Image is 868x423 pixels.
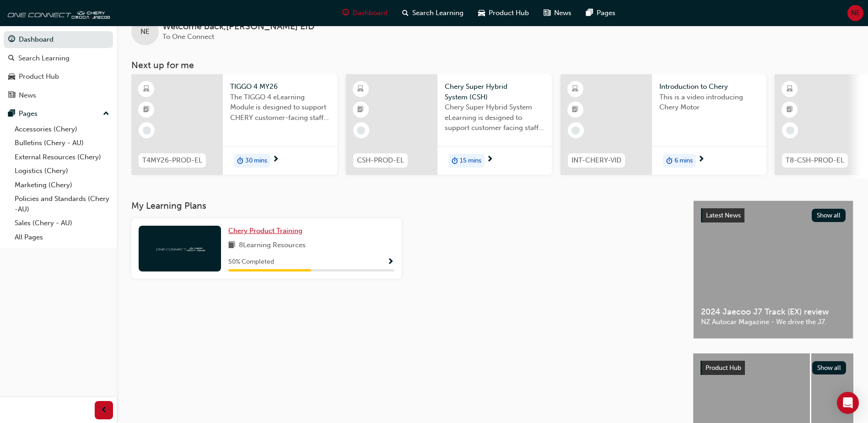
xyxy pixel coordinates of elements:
[8,92,15,100] span: news-icon
[572,83,578,95] span: learningResourceType_ELEARNING-icon
[659,92,759,113] span: This is a video introducing Chery Motor
[143,104,150,116] span: booktick-icon
[11,164,113,178] a: Logistics (Chery)
[162,33,214,41] span: To One Connect
[140,27,150,37] span: NE
[131,74,337,175] a: T4MY26-PROD-ELTIGGO 4 MY26The TIGGO 4 eLearning Module is designed to support CHERY customer-faci...
[11,178,113,192] a: Marketing (Chery)
[786,126,794,135] span: learningRecordVerb_NONE-icon
[579,4,623,22] a: pages-iconPages
[478,7,485,19] span: car-icon
[812,209,846,222] button: Show all
[659,81,759,92] span: Introduction to Chery
[8,73,15,81] span: car-icon
[489,8,529,18] span: Product Hub
[701,307,846,317] span: 2024 Jaecoo J7 Track (EX) review
[8,110,15,118] span: pages-icon
[143,83,150,95] span: learningResourceType_ELEARNING-icon
[698,156,705,164] span: next-icon
[4,50,113,67] a: Search Learning
[4,87,113,104] a: News
[353,8,388,18] span: Dashboard
[4,68,113,85] a: Product Hub
[571,126,580,135] span: learningRecordVerb_NONE-icon
[851,8,860,18] span: NE
[4,105,113,122] button: Pages
[693,201,853,339] a: Latest NewsShow all2024 Jaecoo J7 Track (EX) reviewNZ Autocar Magazine - We drive the J7.
[4,31,113,48] a: Dashboard
[586,7,593,19] span: pages-icon
[228,226,306,236] a: Chery Product Training
[11,230,113,244] a: All Pages
[8,54,15,63] span: search-icon
[536,4,579,22] a: news-iconNews
[237,155,243,167] span: duration-icon
[5,4,110,22] img: oneconnect
[18,53,70,64] div: Search Learning
[544,7,550,19] span: news-icon
[11,192,113,216] a: Policies and Standards (Chery -AU)
[387,258,394,266] span: Show Progress
[706,211,741,219] span: Latest News
[11,216,113,230] a: Sales (Chery - AU)
[460,156,481,166] span: 15 mins
[357,104,364,116] span: booktick-icon
[701,208,846,223] a: Latest NewsShow all
[8,36,15,44] span: guage-icon
[486,156,493,164] span: next-icon
[706,364,741,372] span: Product Hub
[19,108,38,119] div: Pages
[786,155,844,166] span: T8-CSH-PROD-EL
[395,4,471,22] a: search-iconSearch Learning
[142,155,202,166] span: T4MY26-PROD-EL
[11,150,113,164] a: External Resources (Chery)
[452,155,458,167] span: duration-icon
[228,240,235,251] span: book-icon
[143,126,151,135] span: learningRecordVerb_NONE-icon
[19,71,59,82] div: Product Hub
[19,90,36,101] div: News
[445,102,545,133] span: Chery Super Hybrid System eLearning is designed to support customer facing staff with the underst...
[471,4,536,22] a: car-iconProduct Hub
[272,156,279,164] span: next-icon
[346,74,552,175] a: CSH-PROD-ELChery Super Hybrid System (CSH)Chery Super Hybrid System eLearning is designed to supp...
[162,22,314,32] span: Welcome back , [PERSON_NAME] EID
[155,244,205,253] img: oneconnect
[387,256,394,268] button: Show Progress
[11,122,113,136] a: Accessories (Chery)
[445,81,545,102] span: Chery Super Hybrid System (CSH)
[357,155,404,166] span: CSH-PROD-EL
[357,126,365,135] span: learningRecordVerb_NONE-icon
[4,29,113,105] button: DashboardSearch LearningProduct HubNews
[554,8,571,18] span: News
[103,108,109,120] span: up-icon
[412,8,464,18] span: Search Learning
[239,240,306,251] span: 8 Learning Resources
[335,4,395,22] a: guage-iconDashboard
[812,361,846,374] button: Show all
[787,104,793,116] span: booktick-icon
[572,104,578,116] span: booktick-icon
[837,392,859,414] div: Open Intercom Messenger
[117,60,868,70] h3: Next up for me
[701,317,846,327] span: NZ Autocar Magazine - We drive the J7.
[666,155,673,167] span: duration-icon
[230,92,330,123] span: The TIGGO 4 eLearning Module is designed to support CHERY customer-facing staff with the product ...
[228,227,302,235] span: Chery Product Training
[342,7,349,19] span: guage-icon
[228,257,274,267] span: 50 % Completed
[561,74,766,175] a: INT-CHERY-VIDIntroduction to CheryThis is a video introducing Chery Motorduration-icon6 mins
[245,156,267,166] span: 30 mins
[847,5,863,21] button: NE
[11,136,113,150] a: Bulletins (Chery - AU)
[101,405,108,416] span: prev-icon
[787,83,793,95] span: learningResourceType_ELEARNING-icon
[230,81,330,92] span: TIGGO 4 MY26
[131,201,679,211] h3: My Learning Plans
[674,156,693,166] span: 6 mins
[357,83,364,95] span: learningResourceType_ELEARNING-icon
[571,155,621,166] span: INT-CHERY-VID
[597,8,615,18] span: Pages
